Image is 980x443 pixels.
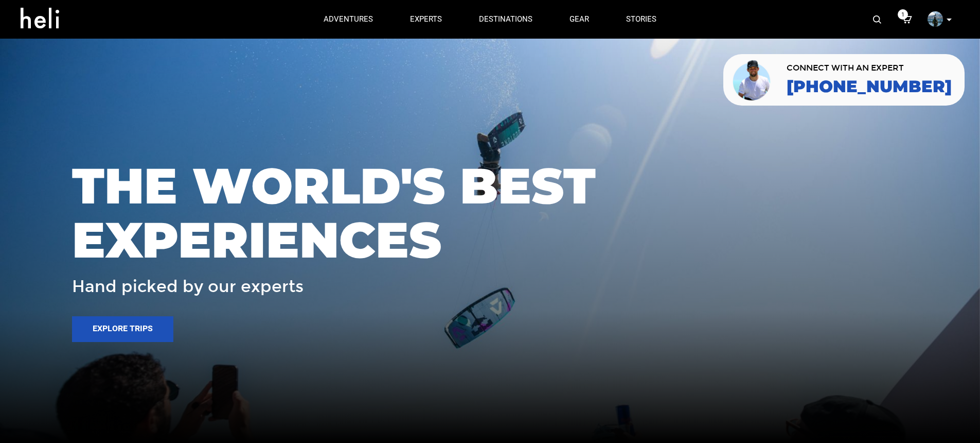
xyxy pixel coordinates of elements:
[410,14,442,25] p: experts
[928,11,943,27] img: profile_pic_8ca20cdc9a6f1675d636b7bd7df69e38.png
[787,77,952,96] a: [PHONE_NUMBER]
[898,9,908,20] span: 1
[787,64,952,72] span: CONNECT WITH AN EXPERT
[873,15,881,24] img: search-bar-icon.svg
[72,278,304,296] span: Hand picked by our experts
[479,14,532,25] p: destinations
[731,58,774,101] img: contact our team
[72,316,173,342] button: Explore Trips
[324,14,373,25] p: adventures
[72,159,908,267] span: THE WORLD'S BEST EXPERIENCES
